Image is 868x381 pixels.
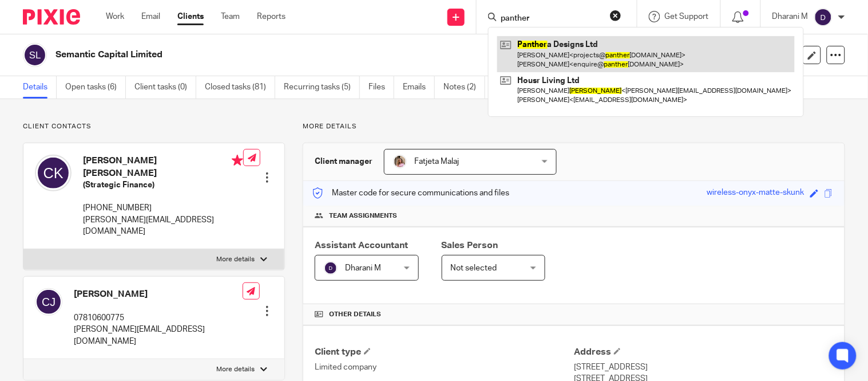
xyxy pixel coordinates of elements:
[451,264,497,272] span: Not selected
[315,362,574,373] p: Limited company
[141,11,160,22] a: Email
[23,76,57,99] a: Details
[23,43,47,67] img: svg%3E
[35,155,72,191] img: svg%3E
[177,11,204,22] a: Clients
[56,49,562,61] h2: Semantic Capital Limited
[442,241,498,250] span: Sales Person
[368,76,394,99] a: Files
[574,346,833,358] h4: Address
[257,11,286,22] a: Reports
[707,187,804,200] div: wireless-onyx-matte-skunk
[65,76,126,99] a: Open tasks (6)
[329,310,381,319] span: Other details
[315,241,408,250] span: Assistant Accountant
[83,214,243,238] p: [PERSON_NAME][EMAIL_ADDRESS][DOMAIN_NAME]
[106,11,124,22] a: Work
[134,76,196,99] a: Client tasks (0)
[610,10,621,21] button: Clear
[205,76,275,99] a: Closed tasks (81)
[772,11,808,22] p: Dharani M
[23,122,285,131] p: Client contacts
[74,312,243,324] p: 07810600775
[284,76,360,99] a: Recurring tasks (5)
[574,362,833,373] p: [STREET_ADDRESS]
[216,365,255,374] p: More details
[232,155,243,166] i: Primary
[443,76,485,99] a: Notes (2)
[324,261,338,275] img: svg%3E
[83,202,243,214] p: [PHONE_NUMBER]
[500,14,603,24] input: Search
[83,179,243,191] h5: (Strategic Finance)
[216,255,255,264] p: More details
[74,288,243,300] h4: [PERSON_NAME]
[74,324,243,347] p: [PERSON_NAME][EMAIL_ADDRESS][DOMAIN_NAME]
[665,13,709,21] span: Get Support
[23,9,80,25] img: Pixie
[312,187,509,199] p: Master code for secure communications and files
[329,211,397,221] span: Team assignments
[83,155,243,179] h4: [PERSON_NAME] [PERSON_NAME]
[221,11,240,22] a: Team
[315,156,372,167] h3: Client manager
[345,264,381,272] span: Dharani M
[315,346,574,358] h4: Client type
[814,8,833,26] img: svg%3E
[393,155,407,168] img: MicrosoftTeams-image%20(5).png
[403,76,435,99] a: Emails
[303,122,845,131] p: More details
[414,158,459,166] span: Fatjeta Malaj
[35,288,62,316] img: svg%3E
